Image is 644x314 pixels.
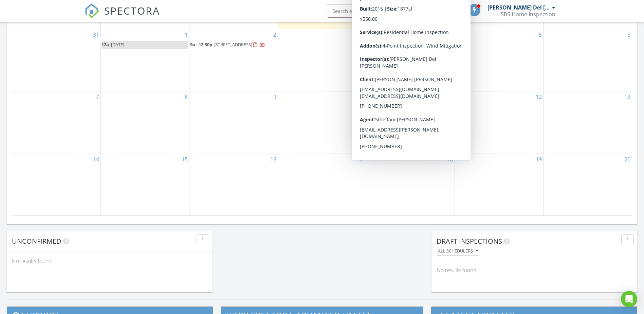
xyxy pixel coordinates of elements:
[272,91,278,102] a: Go to September 9, 2025
[183,91,189,102] a: Go to September 8, 2025
[92,154,100,165] a: Go to September 14, 2025
[102,41,109,48] span: 12a
[437,247,479,256] button: All schedulers
[437,237,502,246] span: Draft Inspections
[189,29,278,91] td: Go to September 2, 2025
[501,11,555,18] div: SBS Home Inspection
[327,4,463,18] input: Search everything...
[214,41,252,48] span: [STREET_ADDRESS]
[534,91,543,102] a: Go to September 12, 2025
[455,29,544,91] td: Go to September 5, 2025
[190,41,212,48] span: 9a - 12:30p
[183,29,189,40] a: Go to September 1, 2025
[534,154,543,165] a: Go to September 19, 2025
[455,154,544,215] td: Go to September 19, 2025
[180,154,189,165] a: Go to September 15, 2025
[366,29,455,91] td: Go to September 4, 2025
[92,29,100,40] a: Go to August 31, 2025
[623,154,632,165] a: Go to September 20, 2025
[7,252,213,270] div: No results found
[269,154,278,165] a: Go to September 16, 2025
[111,41,124,48] span: [DATE]
[431,261,637,279] div: No results found
[487,4,550,11] div: [PERSON_NAME] Del [PERSON_NAME]
[278,29,366,91] td: Go to September 3, 2025
[101,91,189,154] td: Go to September 8, 2025
[543,91,632,154] td: Go to September 13, 2025
[366,154,455,215] td: Go to September 18, 2025
[621,291,637,307] div: Open Intercom Messenger
[104,3,160,18] span: SPECTORA
[455,91,544,154] td: Go to September 12, 2025
[12,29,101,91] td: Go to August 31, 2025
[366,91,455,154] td: Go to September 11, 2025
[85,9,160,23] a: SPECTORA
[190,41,277,49] a: 9a - 12:30p [STREET_ADDRESS]
[626,29,632,40] a: Go to September 6, 2025
[278,154,366,215] td: Go to September 17, 2025
[543,29,632,91] td: Go to September 6, 2025
[190,41,265,48] a: 9a - 12:30p [STREET_ADDRESS]
[278,91,366,154] td: Go to September 10, 2025
[12,237,61,246] span: Unconfirmed
[101,154,189,215] td: Go to September 15, 2025
[438,249,478,254] div: All schedulers
[357,154,366,165] a: Go to September 17, 2025
[446,154,455,165] a: Go to September 18, 2025
[543,154,632,215] td: Go to September 20, 2025
[537,29,543,40] a: Go to September 5, 2025
[446,91,455,102] a: Go to September 11, 2025
[272,29,278,40] a: Go to September 2, 2025
[101,29,189,91] td: Go to September 1, 2025
[12,91,101,154] td: Go to September 7, 2025
[360,29,366,40] a: Go to September 3, 2025
[95,91,100,102] a: Go to September 7, 2025
[189,91,278,154] td: Go to September 9, 2025
[189,154,278,215] td: Go to September 16, 2025
[623,91,632,102] a: Go to September 13, 2025
[357,91,366,102] a: Go to September 10, 2025
[449,29,455,40] a: Go to September 4, 2025
[12,154,101,215] td: Go to September 14, 2025
[85,3,99,18] img: The Best Home Inspection Software - Spectora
